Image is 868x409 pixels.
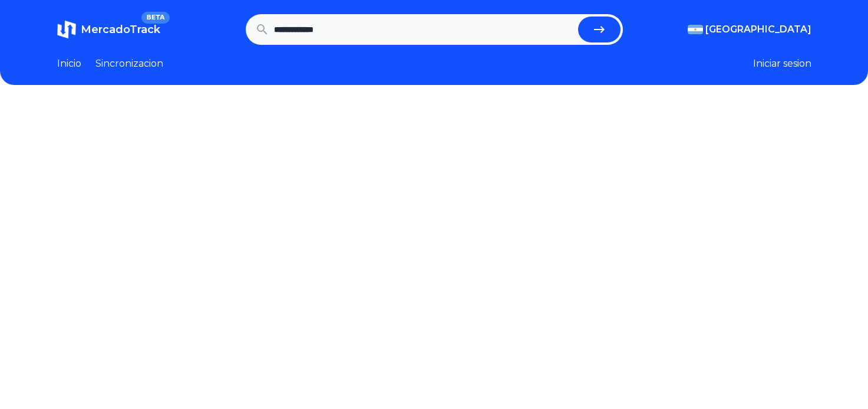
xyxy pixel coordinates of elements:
[95,57,163,71] a: Sincronizacion
[753,57,811,71] button: Iniciar sesion
[705,22,811,37] span: [GEOGRAPHIC_DATA]
[81,23,160,36] span: MercadoTrack
[57,20,76,39] img: MercadoTrack
[688,25,703,34] img: Argentina
[688,22,811,37] button: [GEOGRAPHIC_DATA]
[57,20,160,39] a: MercadoTrackBETA
[57,57,81,71] a: Inicio
[141,12,169,24] span: BETA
